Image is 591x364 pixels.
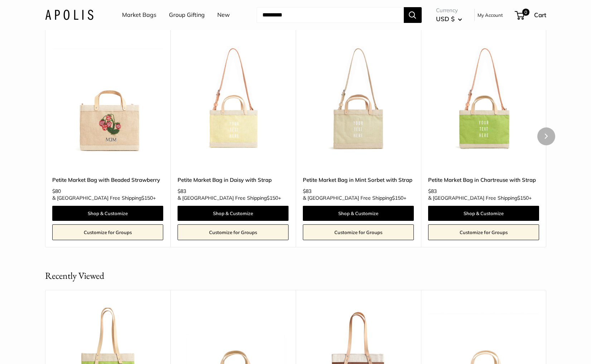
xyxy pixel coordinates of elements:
span: $150 [392,195,403,201]
img: Petite Market Bag in Mint Sorbet with Strap [303,43,414,154]
span: 0 [522,9,529,16]
a: 0 Cart [515,9,546,21]
span: & [GEOGRAPHIC_DATA] Free Shipping + [178,195,281,200]
a: Petite Market Bag with Beaded StrawberryPetite Market Bag with Beaded Strawberry [52,43,163,154]
a: Customize for Groups [303,224,414,240]
a: Petite Market Bag with Beaded Strawberry [52,176,163,184]
a: Customize for Groups [178,224,289,240]
a: Petite Market Bag in Chartreuse with Strap [428,176,539,184]
img: Petite Market Bag in Chartreuse with Strap [428,43,539,154]
a: Petite Market Bag in Mint Sorbet with StrapPetite Market Bag in Mint Sorbet with Strap [303,43,414,154]
span: Cart [534,11,546,19]
button: Next [537,127,555,145]
button: USD $ [436,13,462,25]
a: Shop & Customize [303,206,414,221]
span: $150 [267,195,278,201]
a: Petite Market Bag in Mint Sorbet with Strap [303,176,414,184]
span: $80 [52,188,61,194]
span: $83 [303,188,311,194]
a: Market Bags [122,10,156,20]
a: Shop & Customize [428,206,539,221]
a: Petite Market Bag in Chartreuse with StrapPetite Market Bag in Chartreuse with Strap [428,43,539,154]
span: $83 [178,188,186,194]
h2: Recently Viewed [45,269,104,283]
span: $83 [428,188,437,194]
img: Apolis [45,10,93,20]
span: USD $ [436,15,455,23]
input: Search... [257,7,404,23]
span: $150 [517,195,529,201]
span: Currency [436,5,462,15]
a: Group Gifting [169,10,205,20]
a: New [217,10,230,20]
span: $150 [141,195,153,201]
a: Shop & Customize [178,206,289,221]
a: My Account [478,11,503,19]
img: Petite Market Bag with Beaded Strawberry [52,43,163,154]
a: Customize for Groups [428,224,539,240]
a: Petite Market Bag in Daisy with Strap [178,176,289,184]
span: & [GEOGRAPHIC_DATA] Free Shipping + [428,195,532,200]
a: Petite Market Bag in Daisy with StrapPetite Market Bag in Daisy with Strap [178,43,289,154]
button: Search [404,7,422,23]
span: & [GEOGRAPHIC_DATA] Free Shipping + [303,195,406,200]
a: Shop & Customize [52,206,163,221]
span: & [GEOGRAPHIC_DATA] Free Shipping + [52,195,156,200]
a: Customize for Groups [52,224,163,240]
img: Petite Market Bag in Daisy with Strap [178,43,289,154]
